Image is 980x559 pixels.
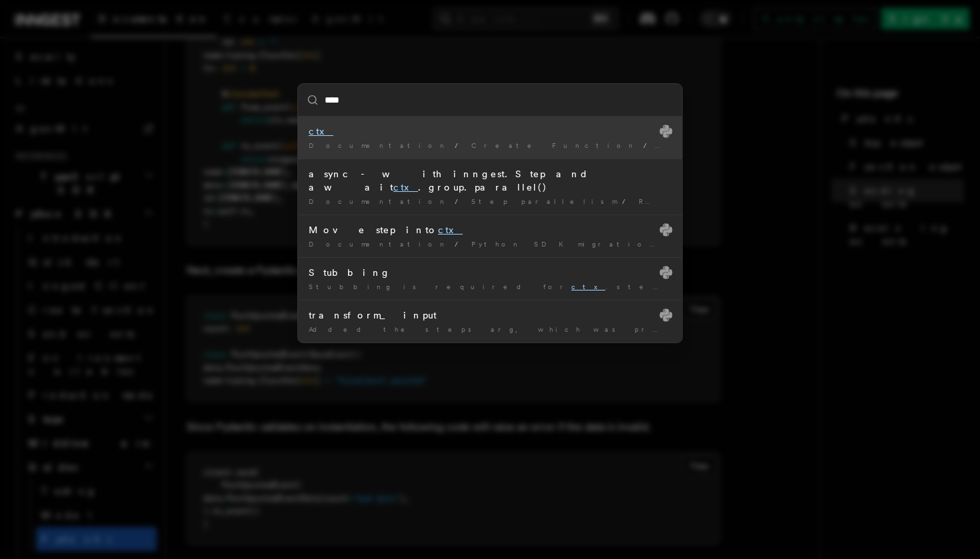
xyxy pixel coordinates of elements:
[309,324,671,334] div: Added the steps arg, which was previous in ._steps …
[309,308,671,322] div: transform_input
[393,182,418,193] mark: ctx
[471,197,617,205] span: Step parallelism
[309,240,449,248] span: Documentation
[309,266,671,279] div: Stubbing
[455,197,466,205] span: /
[309,197,449,205] span: Documentation
[471,141,638,149] span: Create Function
[571,282,605,290] mark: ctx
[309,141,449,149] span: Documentation
[643,141,655,149] span: /
[471,240,884,248] span: Python SDK migration guide: v0.4 to v0.5
[455,240,466,248] span: /
[622,197,633,205] span: /
[309,223,671,237] div: Move step into
[438,225,463,235] mark: ctx
[309,282,671,292] div: Stubbing is required for .step.invoke and .step …
[455,141,466,149] span: /
[309,126,333,137] mark: ctx
[639,197,877,205] span: Running steps in parallel
[309,167,671,194] div: async - with inngest.Step and await .group.parallel()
